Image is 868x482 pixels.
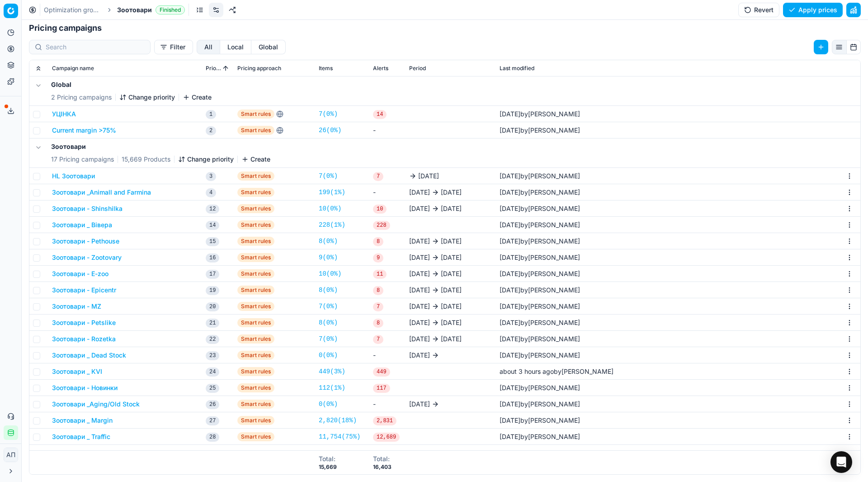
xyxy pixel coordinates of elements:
button: Зоотовари _ Dead Stock [52,351,126,360]
button: Change priority [119,93,175,102]
a: 199(1%) [319,188,345,197]
button: Зоотовари - Pethouse [52,237,119,246]
span: 228 [373,221,390,230]
span: [DATE] [500,286,520,294]
button: Sorted by Priority ascending [221,64,230,73]
button: Зоотовари - Zootovary [52,253,122,262]
td: - [369,396,406,412]
span: Smart rules [237,432,274,441]
button: all [197,40,220,54]
span: Smart rules [237,204,274,213]
a: 8(0%) [319,237,338,246]
h5: Global [51,80,212,89]
span: 15 [206,237,219,246]
button: Зоотовари _ Вівера [52,220,112,229]
span: [DATE] [500,384,520,391]
h1: Pricing campaigns [22,22,868,34]
span: Smart rules [237,110,274,119]
span: Smart rules [237,302,274,311]
a: 2,820(18%) [319,416,357,425]
a: 9(0%) [319,253,338,262]
button: Зоотовари - Epicentr [52,286,116,295]
span: 27 [206,416,219,425]
a: 0(0%) [319,400,338,409]
span: [DATE] [500,221,520,229]
span: [DATE] [441,302,462,311]
span: 14 [373,110,387,119]
span: [DATE] [409,351,430,360]
span: 7 [373,335,383,344]
span: [DATE] [409,302,430,311]
td: - [369,122,406,138]
button: Зоотовари - Rozetka [52,334,116,344]
button: Current margin >75% [52,126,116,135]
span: [DATE] [500,188,520,196]
span: [DATE] [409,286,430,295]
span: 12,689 [373,433,400,442]
input: Search [46,43,145,52]
span: 28 [206,433,219,442]
span: Smart rules [237,400,274,409]
button: Зоотовари - Shinshilka [52,204,123,213]
span: about 3 hours ago [500,367,554,375]
span: 16 [206,253,219,262]
div: Open Intercom Messenger [830,451,852,473]
span: 24 [206,367,219,377]
span: [DATE] [441,269,462,278]
span: [DATE] [441,204,462,213]
span: Last modified [500,65,534,72]
span: Finished [156,5,185,14]
span: Items [319,65,333,72]
a: 228(1%) [319,220,345,229]
a: 10(0%) [319,204,341,213]
span: 22 [206,335,219,344]
span: [DATE] [500,110,520,118]
span: 7 [373,172,383,181]
div: by [PERSON_NAME] [500,253,580,262]
span: [DATE] [500,126,520,134]
span: [DATE] [500,172,520,180]
div: by [PERSON_NAME] [500,188,580,197]
div: by [PERSON_NAME] [500,318,580,327]
span: [DATE] [500,205,520,212]
span: 17 Pricing campaigns [51,155,114,164]
span: [DATE] [500,335,520,343]
span: 17 [206,270,219,279]
a: 11,754(75%) [319,432,360,441]
span: [DATE] [409,253,430,262]
button: Зоотовари - E-zoo [52,269,108,278]
span: Smart rules [237,237,274,246]
span: [DATE] [409,188,430,197]
span: 14 [206,221,219,230]
span: Smart rules [237,286,274,295]
span: 2,831 [373,416,396,425]
div: by [PERSON_NAME] [500,172,580,181]
td: - [369,184,406,200]
span: Smart rules [237,318,274,327]
a: 7(0%) [319,334,338,344]
div: by [PERSON_NAME] [500,367,613,376]
span: Зоотовари [117,5,152,14]
span: 12 [206,205,219,214]
a: 26(0%) [319,126,341,135]
span: АП [4,448,18,462]
span: [DATE] [500,253,520,261]
a: 0(0%) [319,351,338,360]
span: 23 [206,351,219,360]
a: 7(0%) [319,302,338,311]
span: Smart rules [237,269,274,278]
span: 21 [206,319,219,328]
span: 20 [206,302,219,311]
div: Total : [373,454,392,463]
span: 10 [373,205,387,214]
button: Change priority [178,155,234,164]
span: [DATE] [500,302,520,310]
div: by [PERSON_NAME] [500,126,580,135]
button: Revert [738,3,779,17]
button: Filter [154,40,193,54]
span: [DATE] [441,253,462,262]
button: Зоотовари _ KVI [52,367,102,376]
span: 4 [206,188,216,197]
button: Зоотовари - Petslike [52,318,116,327]
a: 7(0%) [319,172,338,181]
